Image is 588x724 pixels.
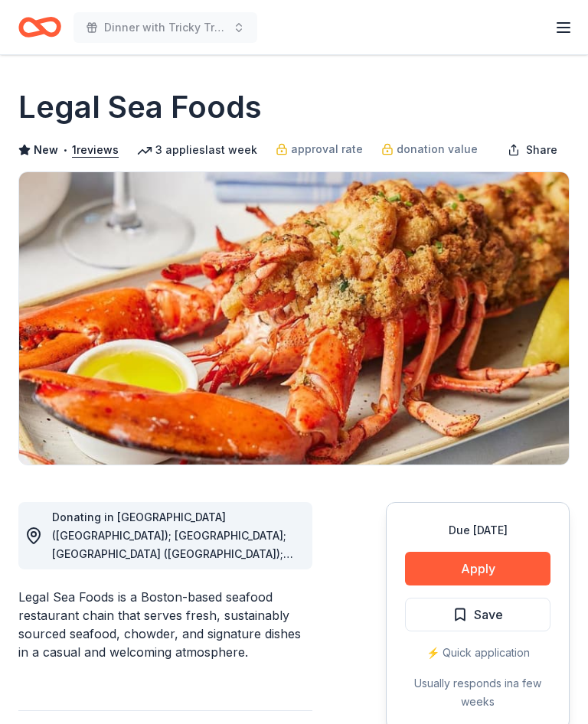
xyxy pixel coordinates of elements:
[18,588,312,661] div: Legal Sea Foods is a Boston-based seafood restaurant chain that serves fresh, sustainably sourced...
[495,135,570,165] button: Share
[52,510,293,634] span: Donating in [GEOGRAPHIC_DATA] ([GEOGRAPHIC_DATA]); [GEOGRAPHIC_DATA]; [GEOGRAPHIC_DATA] ([GEOGRAP...
[405,552,550,585] button: Apply
[104,18,227,37] span: Dinner with Tricky Tray and Live Entertainment . Featuring cuisine from local restaurants.
[381,140,478,158] a: donation value
[474,605,503,625] span: Save
[291,140,363,158] span: approval rate
[405,521,550,540] div: Due [DATE]
[137,141,257,159] div: 3 applies last week
[73,12,257,43] button: Dinner with Tricky Tray and Live Entertainment . Featuring cuisine from local restaurants.
[19,172,569,465] img: Image for Legal Sea Foods
[397,140,478,158] span: donation value
[276,140,363,158] a: approval rate
[18,9,61,45] a: Home
[405,674,550,711] div: Usually responds in a few weeks
[34,141,58,159] span: New
[405,598,550,631] button: Save
[405,644,550,662] div: ⚡️ Quick application
[526,141,557,159] span: Share
[63,144,68,156] span: •
[18,86,262,129] h1: Legal Sea Foods
[72,141,119,159] button: 1reviews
